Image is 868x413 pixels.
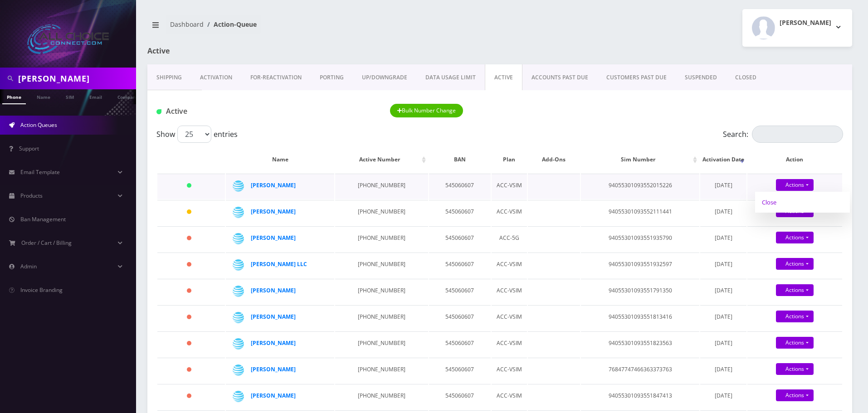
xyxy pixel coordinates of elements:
[251,234,296,242] a: [PERSON_NAME]
[20,262,37,270] span: Admin
[85,89,107,103] a: Email
[715,234,732,242] span: [DATE]
[2,89,26,104] a: Phone
[715,392,732,399] span: [DATE]
[61,89,78,103] a: SIM
[581,358,700,383] td: 76847747466363373763
[581,200,700,225] td: 94055301093552111441
[715,313,732,321] span: [DATE]
[597,64,676,91] a: CUSTOMERS PAST DUE
[676,64,726,91] a: SUSPENDED
[429,331,491,357] td: 545060607
[353,64,416,91] a: UP/DOWNGRADE
[311,64,353,91] a: PORTING
[20,192,43,199] span: Products
[20,121,57,129] span: Action Queues
[335,384,428,409] td: [PHONE_NUMBER]
[20,215,66,223] span: Ban Management
[492,384,527,409] td: ACC-VSIM
[147,64,191,91] a: Shipping
[241,64,311,91] a: FOR-REActivation
[581,331,700,357] td: 94055301093551823563
[492,305,527,330] td: ACC-VSIM
[19,145,39,152] span: Support
[20,286,63,294] span: Invoice Branding
[251,208,296,215] a: [PERSON_NAME]
[177,126,211,143] select: Showentries
[492,174,527,199] td: ACC-VSIM
[226,146,334,173] th: Name
[335,174,428,199] td: [PHONE_NUMBER]
[747,146,842,173] th: Action
[715,260,732,268] span: [DATE]
[170,20,204,29] a: Dashboard
[21,239,72,247] span: Order / Cart / Billing
[581,279,700,304] td: 94055301093551791350
[18,70,134,87] input: Search in Company
[429,146,491,173] th: BAN
[251,260,307,268] a: [PERSON_NAME] LLC
[492,253,527,278] td: ACC-VSIM
[755,195,850,209] a: Close
[492,146,527,173] th: Plan
[113,89,143,103] a: Company
[335,226,428,252] td: [PHONE_NUMBER]
[429,279,491,304] td: 545060607
[776,258,814,270] a: Actions
[251,313,296,321] a: [PERSON_NAME]
[251,287,296,294] a: [PERSON_NAME]
[528,146,580,173] th: Add-Ons
[27,24,109,54] img: All Choice Connect
[147,15,493,41] nav: breadcrumb
[251,339,296,347] a: [PERSON_NAME]
[335,200,428,225] td: [PHONE_NUMBER]
[251,181,296,189] a: [PERSON_NAME]
[335,331,428,357] td: [PHONE_NUMBER]
[492,331,527,357] td: ACC-VSIM
[700,146,746,173] th: Activation Date: activate to sort column ascending
[715,339,732,347] span: [DATE]
[581,146,700,173] th: Sim Number: activate to sort column ascending
[429,358,491,383] td: 545060607
[191,64,241,91] a: Activation
[156,107,376,116] h1: Active
[742,9,852,47] button: [PERSON_NAME]
[752,126,843,143] input: Search:
[581,384,700,409] td: 94055301093551847413
[156,109,161,114] img: Active
[335,146,428,173] th: Active Number: activate to sort column ascending
[723,126,843,143] label: Search:
[390,104,463,117] button: Bulk Number Change
[251,365,296,373] a: [PERSON_NAME]
[485,64,522,91] a: ACTIVE
[32,89,55,103] a: Name
[581,253,700,278] td: 94055301093551932597
[780,19,831,27] h2: [PERSON_NAME]
[251,392,296,399] a: [PERSON_NAME]
[581,174,700,199] td: 94055301093552015226
[156,126,238,143] label: Show entries
[335,358,428,383] td: [PHONE_NUMBER]
[335,253,428,278] td: [PHONE_NUMBER]
[429,305,491,330] td: 545060607
[726,64,766,91] a: CLOSED
[20,168,60,176] span: Email Template
[776,284,814,296] a: Actions
[776,363,814,375] a: Actions
[429,384,491,409] td: 545060607
[755,192,850,213] div: Actions
[204,19,257,29] li: Action-Queue
[581,226,700,252] td: 94055301093551935790
[492,358,527,383] td: ACC-VSIM
[492,279,527,304] td: ACC-VSIM
[715,365,732,373] span: [DATE]
[429,200,491,225] td: 545060607
[715,208,732,215] span: [DATE]
[776,337,814,349] a: Actions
